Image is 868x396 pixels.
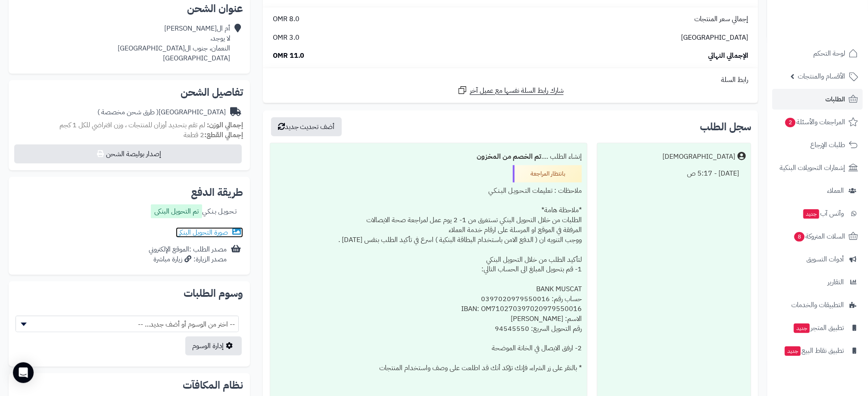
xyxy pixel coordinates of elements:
div: تـحـويـل بـنـكـي [151,204,237,220]
a: التقارير [772,272,863,292]
button: إصدار بوليصة الشحن [14,145,242,163]
span: 8 [794,232,805,242]
span: الأقسام والمنتجات [798,70,845,82]
div: [DEMOGRAPHIC_DATA] [662,152,735,162]
a: إدارة الوسوم [185,336,242,355]
h2: تفاصيل الشحن [16,87,243,97]
a: العملاء [772,180,863,201]
small: 2 قطعة [184,130,243,140]
a: الطلبات [772,89,863,110]
span: إشعارات التحويلات البنكية [780,162,845,174]
span: العملاء [827,185,844,197]
div: رابط السلة [266,75,755,85]
div: بانتظار المراجعة [513,165,582,182]
span: 3.0 OMR [273,33,300,43]
span: جديد [794,324,810,333]
span: 11.0 OMR [273,51,305,61]
a: شارك رابط السلة نفسها مع عميل آخر [457,85,564,96]
span: -- اختر من الوسوم أو أضف جديد... -- [16,316,238,333]
img: logo-2.png [809,23,860,41]
strong: إجمالي القطع: [204,130,243,140]
span: التطبيقات والخدمات [791,299,844,311]
span: شارك رابط السلة نفسها مع عميل آخر [470,86,564,96]
div: مصدر الزيارة: زيارة مباشرة [149,255,227,264]
label: تم التحويل البنكى [151,204,202,218]
span: لوحة التحكم [813,47,845,60]
a: أدوات التسويق [772,249,863,270]
span: لم تقم بتحديد أوزان للمنتجات ، وزن افتراضي للكل 1 كجم [59,120,205,130]
span: التقارير [827,276,844,288]
h3: سجل الطلب [700,122,751,132]
span: أدوات التسويق [806,253,844,265]
span: تطبيق المتجر [793,322,844,334]
a: صورة التحويل البنكى [176,227,243,238]
div: مصدر الطلب :الموقع الإلكتروني [149,245,227,264]
div: Open Intercom Messenger [13,362,34,383]
h2: نظام المكافآت [16,380,243,390]
a: التطبيقات والخدمات [772,295,863,315]
span: طلبات الإرجاع [810,139,845,151]
span: المراجعات والأسئلة [784,116,845,128]
strong: إجمالي الوزن: [207,120,243,130]
span: إجمالي سعر المنتجات [694,14,748,24]
span: السلات المتروكة [793,230,845,242]
a: تطبيق المتجرجديد [772,317,863,338]
div: إنشاء الطلب .... [275,148,582,165]
span: 8.0 OMR [273,14,300,24]
span: -- اختر من الوسوم أو أضف جديد... -- [16,316,239,332]
span: جديد [803,209,819,219]
span: الإجمالي النهائي [708,51,748,61]
h2: عنوان الشحن [16,3,243,14]
h2: وسوم الطلبات [16,288,243,299]
span: [GEOGRAPHIC_DATA] [681,33,748,43]
span: تطبيق نقاط البيع [784,345,844,357]
button: أضف تحديث جديد [271,117,342,136]
a: إشعارات التحويلات البنكية [772,157,863,178]
a: تطبيق نقاط البيعجديد [772,340,863,361]
span: وآتس آب [802,207,844,220]
a: وآتس آبجديد [772,203,863,224]
div: [GEOGRAPHIC_DATA] [97,107,226,117]
span: الطلبات [825,93,845,105]
span: ( طرق شحن مخصصة ) [97,107,159,117]
b: تم الخصم من المخزون [477,151,541,162]
a: طلبات الإرجاع [772,135,863,155]
a: لوحة التحكم [772,43,863,64]
div: [DATE] - 5:17 ص [603,165,746,182]
div: أم ال[PERSON_NAME] لا يوجد، النعمان، جنوب ال[GEOGRAPHIC_DATA] [GEOGRAPHIC_DATA] [118,24,230,63]
h2: طريقة الدفع [191,187,243,198]
a: السلات المتروكة8 [772,226,863,247]
span: 2 [785,118,796,127]
span: جديد [785,346,801,356]
a: المراجعات والأسئلة2 [772,112,863,132]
